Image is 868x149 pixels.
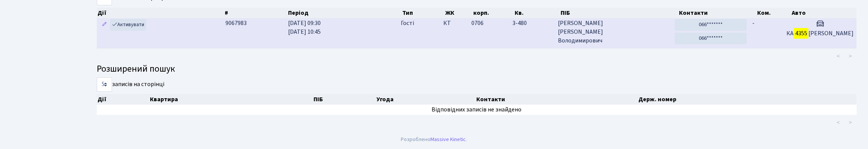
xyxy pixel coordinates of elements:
[638,94,857,105] th: Держ. номер
[791,8,857,18] th: Авто
[476,94,637,105] th: Контакти
[514,8,560,18] th: Кв.
[558,19,669,45] span: [PERSON_NAME] [PERSON_NAME] Володимирович
[287,8,402,18] th: Період
[443,19,465,28] span: КТ
[401,19,414,28] span: Гості
[224,8,287,18] th: #
[444,8,473,18] th: ЖК
[473,8,514,18] th: корп.
[431,135,466,143] a: Massive Kinetic
[97,77,112,92] select: записів на сторінці
[97,105,857,115] td: Відповідних записів не знайдено
[97,77,164,92] label: записів на сторінці
[97,8,224,18] th: Дії
[313,94,376,105] th: ПІБ
[288,19,321,36] span: [DATE] 09:30 [DATE] 10:45
[97,64,857,75] h4: Розширений пошук
[560,8,678,18] th: ПІБ
[678,8,756,18] th: Контакти
[756,8,791,18] th: Ком.
[402,8,444,18] th: Тип
[401,135,467,144] div: Розроблено .
[376,94,476,105] th: Угода
[512,19,552,28] span: 3-480
[97,94,149,105] th: Дії
[110,19,146,31] a: Активувати
[149,94,313,105] th: Квартира
[225,19,247,27] span: 9067983
[471,19,484,27] span: 0706
[100,19,109,31] a: Редагувати
[794,28,808,39] mark: 4355
[787,30,854,37] h5: КА [PERSON_NAME]
[753,19,755,27] span: -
